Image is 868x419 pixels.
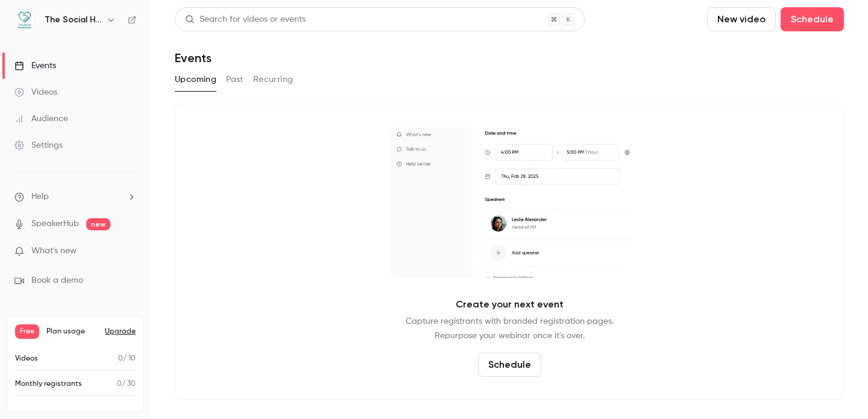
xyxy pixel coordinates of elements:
[86,218,110,230] span: new
[226,70,244,89] button: Past
[45,14,101,26] h6: The Social Handshake
[31,191,49,203] span: Help
[15,324,39,339] span: Free
[707,7,776,31] button: New video
[14,60,56,72] div: Events
[14,191,136,203] li: help-dropdown-opener
[15,10,34,30] img: The Social Handshake
[105,327,136,336] button: Upgrade
[175,70,216,89] button: Upcoming
[14,86,57,98] div: Videos
[117,380,122,388] span: 0
[31,218,79,230] a: SpeakerHub
[122,246,136,257] iframe: Noticeable Trigger
[781,7,844,31] button: Schedule
[253,70,294,89] button: Recurring
[15,353,38,364] p: Videos
[118,355,123,362] span: 0
[14,113,68,125] div: Audience
[406,314,614,343] p: Capture registrants with branded registration pages. Repurpose your webinar once it's over.
[15,379,82,389] p: Monthly registrants
[46,327,98,336] span: Plan usage
[31,274,83,287] span: Book a demo
[117,379,136,389] p: / 30
[175,51,212,65] h1: Events
[14,139,63,151] div: Settings
[185,13,306,26] div: Search for videos or events
[456,297,564,312] p: Create your next event
[118,353,136,364] p: / 10
[478,353,541,377] button: Schedule
[31,245,77,257] span: What's new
